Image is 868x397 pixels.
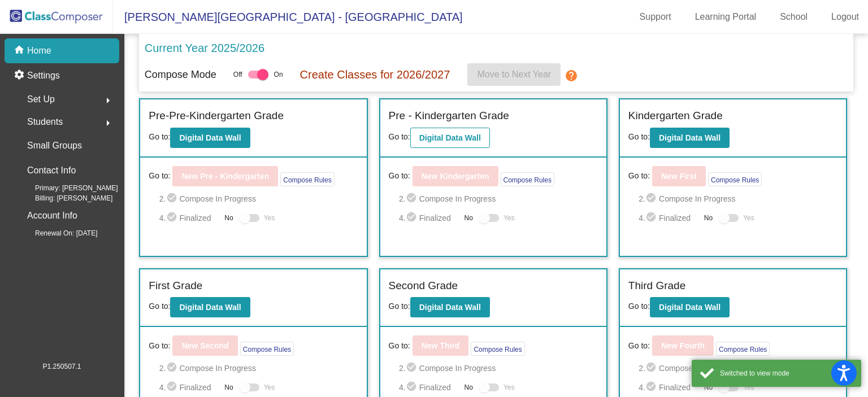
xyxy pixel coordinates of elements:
b: New Pre - Kindergarten [181,172,269,181]
b: Digital Data Wall [419,133,481,142]
span: Go to: [149,302,170,311]
span: 4. Finalized [399,211,459,225]
a: Learning Portal [686,8,766,26]
span: Yes [264,211,275,225]
button: New Third [413,335,469,356]
a: Support [631,8,680,26]
span: No [465,213,473,223]
span: Set Up [27,91,55,107]
span: 4. Finalized [159,381,219,394]
span: On [274,69,283,80]
span: Move to Next Year [477,69,551,79]
a: School [771,8,817,26]
span: Yes [743,381,754,394]
span: No [704,213,713,223]
span: 4. Finalized [639,381,698,394]
span: 4. Finalized [639,211,698,225]
b: New Second [181,341,228,350]
span: Yes [743,211,754,225]
span: Go to: [389,340,410,352]
span: 4. Finalized [399,381,459,394]
p: Create Classes for 2026/2027 [300,66,450,83]
label: Third Grade [628,278,685,294]
a: Logout [822,8,868,26]
mat-icon: arrow_right [101,116,115,130]
span: [PERSON_NAME][GEOGRAPHIC_DATA] - [GEOGRAPHIC_DATA] [113,8,463,26]
b: Digital Data Wall [419,303,481,312]
span: Go to: [389,170,410,182]
mat-icon: check_circle [645,361,659,375]
mat-icon: check_circle [406,192,419,206]
label: Pre - Kindergarten Grade [389,108,509,124]
mat-icon: check_circle [406,381,419,394]
button: Compose Rules [240,342,294,356]
span: Go to: [628,340,650,352]
mat-icon: check_circle [645,192,659,206]
button: Compose Rules [708,172,762,186]
mat-icon: check_circle [166,192,180,206]
button: Compose Rules [716,342,770,356]
b: Digital Data Wall [659,303,721,312]
span: Renewal On: [DATE] [17,228,97,238]
p: Current Year 2025/2026 [145,40,264,56]
b: Digital Data Wall [179,133,241,142]
span: 4. Finalized [159,211,219,225]
span: 2. Compose In Progress [159,361,358,375]
span: Students [27,114,63,130]
p: Account Info [27,208,77,224]
span: Go to: [628,132,650,141]
p: Settings [27,69,60,82]
span: Yes [504,381,515,394]
mat-icon: check_circle [166,381,180,394]
p: Home [27,44,51,58]
button: New Second [172,335,237,356]
button: New Fourth [652,335,714,356]
mat-icon: arrow_right [101,94,115,107]
span: Go to: [389,302,410,311]
mat-icon: check_circle [166,211,180,225]
span: Go to: [628,170,650,182]
button: Digital Data Wall [650,297,730,317]
span: 2. Compose In Progress [639,361,837,375]
mat-icon: help [565,69,579,82]
button: Digital Data Wall [410,297,490,317]
label: First Grade [149,278,202,294]
b: Digital Data Wall [659,133,721,142]
span: 2. Compose In Progress [639,192,837,206]
span: Yes [504,211,515,225]
button: Move to Next Year [467,63,561,86]
div: Switched to view mode [720,368,853,378]
mat-icon: check_circle [406,211,419,225]
span: Yes [264,381,275,394]
button: New First [652,166,706,186]
label: Pre-Pre-Kindergarten Grade [149,108,284,124]
button: Compose Rules [471,342,524,356]
button: Compose Rules [501,172,554,186]
p: Small Groups [27,138,82,154]
button: New Kindergarten [413,166,498,186]
span: Go to: [389,132,410,141]
span: No [704,382,713,392]
mat-icon: home [14,44,27,58]
b: Digital Data Wall [179,303,241,312]
span: Primary: [PERSON_NAME] [17,183,118,193]
b: New First [661,172,697,181]
mat-icon: check_circle [166,361,180,375]
b: New Kindergarten [422,172,489,181]
b: New Fourth [661,341,705,350]
mat-icon: settings [14,69,27,82]
button: Compose Rules [280,172,334,186]
span: Off [233,69,242,80]
button: New Pre - Kindergarten [172,166,278,186]
span: No [224,382,233,392]
span: 2. Compose In Progress [159,192,358,206]
mat-icon: check_circle [645,211,659,225]
span: No [224,213,233,223]
span: No [465,382,473,392]
p: Contact Info [27,163,76,178]
label: Second Grade [389,278,458,294]
span: 2. Compose In Progress [399,192,598,206]
label: Kindergarten Grade [628,108,723,124]
mat-icon: check_circle [406,361,419,375]
span: Billing: [PERSON_NAME] [17,193,112,203]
